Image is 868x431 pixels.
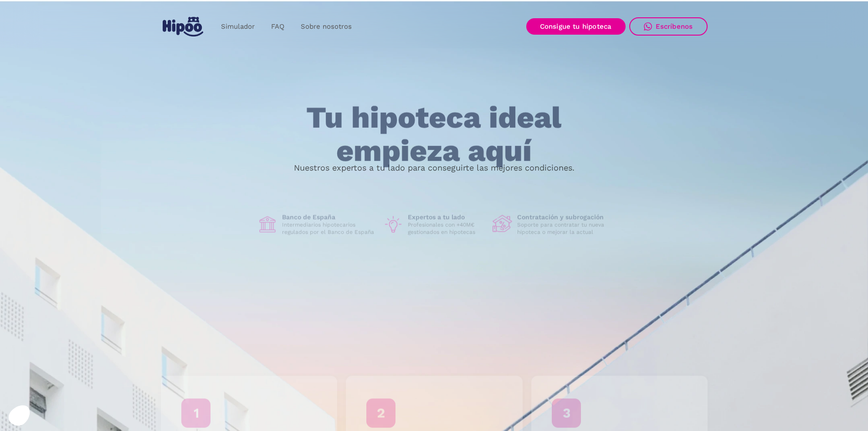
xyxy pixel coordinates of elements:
[213,18,263,36] a: Simulador
[656,22,693,31] div: Escríbenos
[517,213,611,221] h1: Contratación y subrogación
[282,221,376,236] p: Intermediarios hipotecarios regulados por el Banco de España
[261,101,606,167] h1: Tu hipoteca ideal empieza aquí
[293,18,360,36] a: Sobre nosotros
[408,221,485,236] p: Profesionales con +40M€ gestionados en hipotecas
[263,18,293,36] a: FAQ
[629,17,708,36] a: Escríbenos
[161,13,205,40] a: home
[408,213,485,221] h1: Expertos a tu lado
[282,213,376,221] h1: Banco de España
[517,221,611,236] p: Soporte para contratar tu nueva hipoteca o mejorar la actual
[526,18,626,35] a: Consigue tu hipoteca
[294,164,575,171] p: Nuestros expertos a tu lado para conseguirte las mejores condiciones.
